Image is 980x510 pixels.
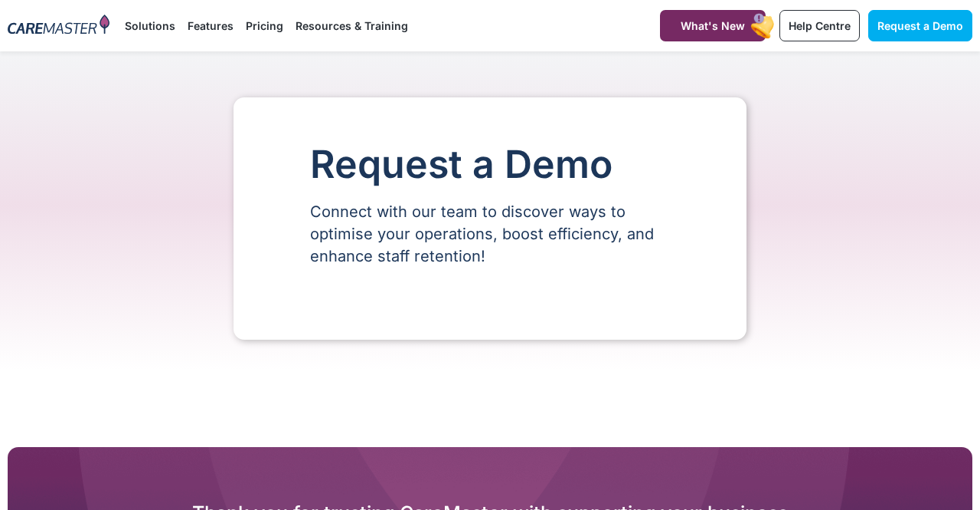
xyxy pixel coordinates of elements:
a: Help Centre [779,10,860,41]
p: Connect with our team to discover ways to optimise your operations, boost efficiency, and enhance... [310,201,670,268]
a: Request a Demo [868,10,972,41]
span: Request a Demo [877,19,963,32]
a: What's New [660,10,766,41]
span: Help Centre [789,19,851,32]
h1: Request a Demo [310,143,670,186]
img: CareMaster Logo [8,15,109,37]
span: What's New [681,19,745,32]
